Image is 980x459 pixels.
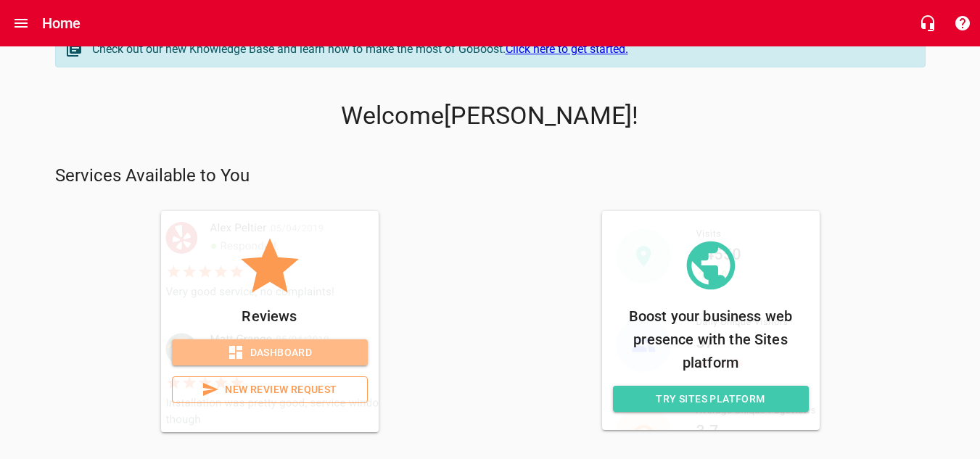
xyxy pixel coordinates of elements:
[613,386,809,413] a: Try Sites Platform
[910,6,945,41] button: Live Chat
[184,381,355,399] span: New Review Request
[613,305,809,374] p: Boost your business web presence with the Sites platform
[92,41,910,58] div: Check out our new Knowledge Base and learn how to make the most of GoBoost.
[625,390,797,408] span: Try Sites Platform
[42,12,81,35] h6: Home
[172,305,368,328] p: Reviews
[172,376,368,403] a: New Review Request
[172,339,368,366] a: Dashboard
[55,102,926,131] p: Welcome [PERSON_NAME] !
[945,6,980,41] button: Support Portal
[184,344,356,362] span: Dashboard
[506,42,628,56] a: Click here to get started.
[4,6,38,41] button: Open drawer
[55,165,926,188] p: Services Available to You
